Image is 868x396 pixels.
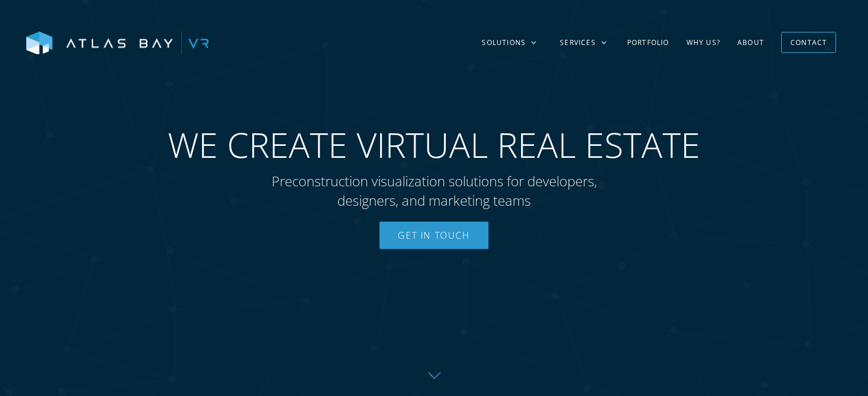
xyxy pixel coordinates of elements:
a: Get In Touch [380,222,488,249]
a: Why US? [678,26,729,59]
span: WE CREATE VIRTUAL REAL ESTATE [168,124,700,166]
a: Contact [781,32,836,53]
div: Services [560,38,596,48]
div: Services [548,26,619,59]
div: Solutions [482,38,526,48]
a: Portfolio [619,26,678,59]
div: Solutions [470,26,548,59]
div: Contact [790,34,827,51]
p: Preconstruction visualization solutions for developers, designers, and marketing teams [249,172,620,210]
a: About [729,26,773,59]
img: Down further on page [428,372,441,379]
img: Atlas Bay VR Logo [26,31,209,55]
